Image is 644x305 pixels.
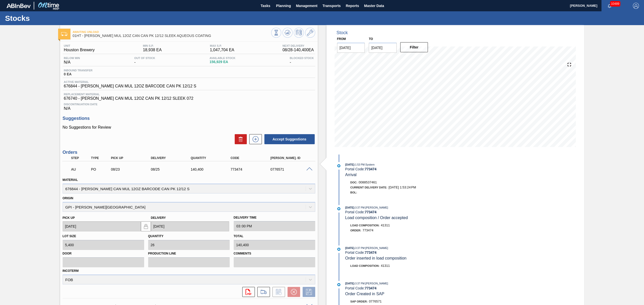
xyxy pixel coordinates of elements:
[400,42,428,52] button: Filter
[270,287,285,297] div: Inform order change
[149,156,195,160] div: Delivery
[305,28,315,38] button: Go to Master Data / General
[283,48,314,52] span: 08/28 - 140,400 EA
[345,292,384,296] span: Order Created in SAP
[354,282,365,285] span: - 3:37 PM
[350,229,361,232] span: Order :
[110,156,155,160] div: Pick up
[63,125,315,130] p: No Suggestions for Review
[610,1,620,7] span: 10489
[354,206,365,209] span: - 3:37 PM
[70,164,92,175] div: Awaiting Unload
[364,3,384,9] span: Master Data
[365,282,388,285] span: : [PERSON_NAME]
[337,37,346,41] label: From
[73,34,271,38] span: 01HT - CARR MUL 12OZ CAN CAN PK 12/12 SLEEK AQUEOUS COATING
[369,37,373,41] label: to
[189,156,235,160] div: Quantity
[345,206,354,209] span: [DATE]
[345,167,465,171] div: Portal Code:
[345,173,356,177] span: Arrival
[289,57,315,65] div: -
[63,234,76,238] label: Lot size
[300,287,315,297] div: Save Order
[365,246,388,249] span: : [PERSON_NAME]
[350,224,380,227] span: Load Composition :
[345,250,465,255] div: Portal Code:
[133,57,156,65] div: -
[63,57,81,65] div: N/A
[354,247,365,249] span: - 3:37 PM
[141,221,151,231] button: locked
[143,223,149,229] img: locked
[5,15,94,21] h1: Stocks
[345,163,354,166] span: [DATE]
[64,57,80,60] span: Below Min
[365,167,377,171] strong: 773474
[210,44,234,47] span: MAX S.P.
[210,48,234,52] span: 1,047,704 EA
[64,93,314,96] span: Replacement Material
[64,103,314,106] span: Discontinuation Date
[350,191,357,194] span: BOL:
[269,167,315,171] div: 0776571
[229,167,275,171] div: 773474
[234,234,244,238] label: Total
[110,167,155,171] div: 08/23/2025
[63,116,315,121] h3: Suggestions
[283,28,293,38] button: Update Chart
[365,163,375,166] span: : System
[337,43,365,53] input: mm/dd/yyyy
[64,84,196,88] span: 676844 - [PERSON_NAME] CAN MUL 12OZ BARCODE CAN PK 12/12 S
[64,72,93,76] span: 0 EA
[337,164,340,167] img: atual
[323,3,341,9] span: Transports
[276,3,291,9] span: Planning
[90,156,111,160] div: Type
[369,43,397,53] input: mm/dd/yyyy
[71,167,90,171] p: AU
[229,156,275,160] div: Code
[70,156,92,160] div: Step
[247,134,262,144] div: New suggestion
[232,134,247,144] div: Delete Suggestions
[63,150,315,155] h3: Orders
[234,214,315,221] label: Delivery Time
[151,216,166,220] label: Delivery
[64,69,93,72] span: Inbound Transfer
[296,3,317,9] span: Management
[381,223,390,227] span: 41311
[63,101,315,111] div: N/A
[337,207,340,210] img: atual
[63,269,79,273] label: Incoterm
[354,163,365,166] span: - 1:53 PM
[151,221,229,231] input: mm/dd/yyyy
[63,216,75,220] label: Pick up
[369,299,382,303] span: 0776571
[359,180,377,184] span: 0088537461
[255,287,270,297] div: Go to Load Composition
[346,3,359,9] span: Reports
[337,248,340,251] img: atual
[601,2,618,9] button: Notifications
[345,286,465,290] div: Portal Code:
[63,196,73,200] label: Origin
[63,221,141,231] input: mm/dd/yyyy
[73,30,271,33] span: Awaiting Unload
[363,228,373,232] span: 773474
[64,80,196,83] span: Active Material
[350,264,380,267] span: Load Composition :
[345,282,354,285] span: [DATE]
[143,48,162,52] span: 18,938 EA
[63,250,144,257] label: Door
[210,57,235,60] span: Available Stock
[210,60,235,64] span: 156,929 EA
[240,287,255,297] div: Open PDF file
[90,167,111,171] div: Purchase order
[285,287,300,297] div: Cancel Order
[365,206,388,209] span: : [PERSON_NAME]
[345,246,354,249] span: [DATE]
[61,32,67,36] img: Ícone
[148,234,164,238] label: Quantity
[290,57,314,60] span: Blocked Stock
